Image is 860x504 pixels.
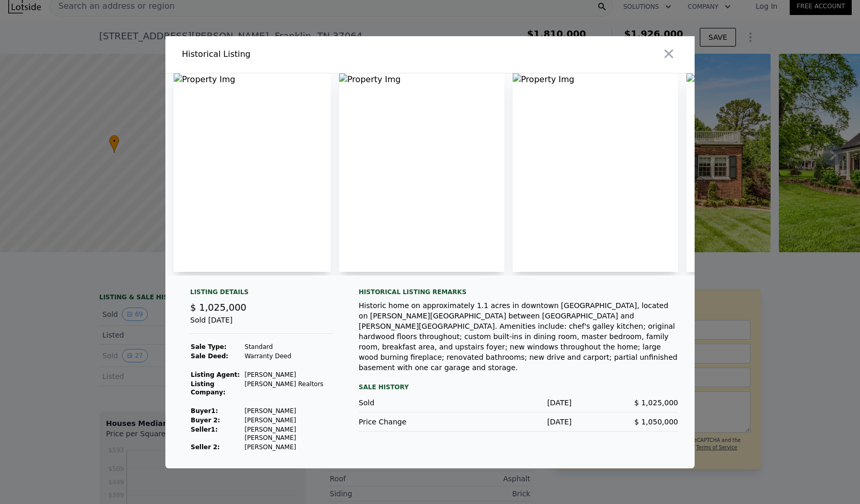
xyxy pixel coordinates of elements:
[244,442,334,452] td: [PERSON_NAME]
[182,48,426,60] div: Historical Listing
[244,370,334,379] td: [PERSON_NAME]
[191,444,220,451] strong: Seller 2:
[686,73,852,272] img: Property Img
[190,302,247,313] span: $ 1,025,000
[191,343,226,350] strong: Sale Type:
[359,300,678,373] div: Historic home on approximately 1.1 acres in downtown [GEOGRAPHIC_DATA], located on [PERSON_NAME][...
[190,315,334,334] div: Sold [DATE]
[634,399,678,407] span: $ 1,025,000
[191,417,220,424] strong: Buyer 2:
[174,73,331,272] img: Property Img
[244,416,334,425] td: [PERSON_NAME]
[359,417,465,427] div: Price Change
[191,407,218,415] strong: Buyer 1 :
[191,353,228,360] strong: Sale Deed:
[191,371,240,378] strong: Listing Agent:
[634,418,678,426] span: $ 1,050,000
[465,398,572,408] div: [DATE]
[244,379,334,397] td: [PERSON_NAME] Realtors
[339,73,504,272] img: Property Img
[191,426,218,433] strong: Seller 1 :
[244,342,334,352] td: Standard
[191,380,225,396] strong: Listing Company:
[513,73,678,272] img: Property Img
[359,288,678,296] div: Historical Listing remarks
[244,406,334,416] td: [PERSON_NAME]
[244,425,334,442] td: [PERSON_NAME] [PERSON_NAME]
[465,417,572,427] div: [DATE]
[190,288,334,300] div: Listing Details
[359,398,465,408] div: Sold
[359,381,678,393] div: Sale History
[244,352,334,361] td: Warranty Deed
